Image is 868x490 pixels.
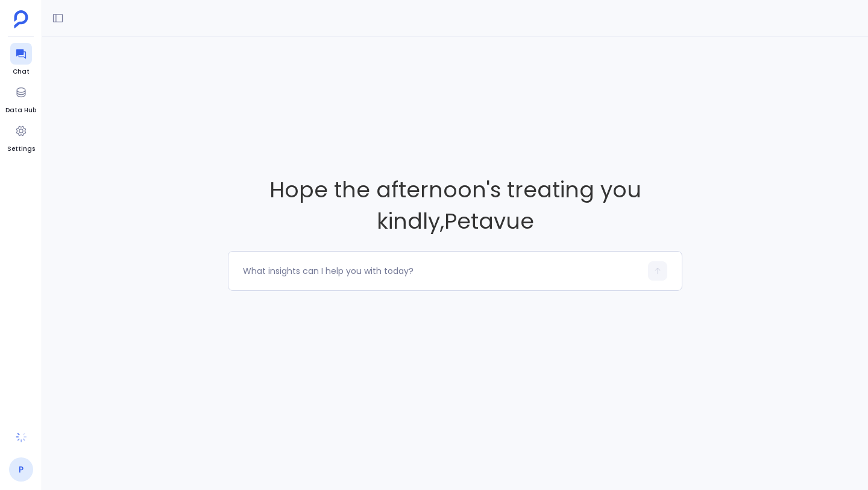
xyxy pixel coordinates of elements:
[10,67,32,77] span: Chat
[15,431,27,443] img: spinner-B0dY0IHp.gif
[5,81,36,115] a: Data Hub
[10,43,32,77] a: Chat
[228,174,682,237] span: Hope the afternoon's treating you kindly , Petavue
[5,106,36,115] span: Data Hub
[14,10,28,28] img: petavue logo
[7,144,35,154] span: Settings
[7,120,35,154] a: Settings
[9,457,33,482] a: P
